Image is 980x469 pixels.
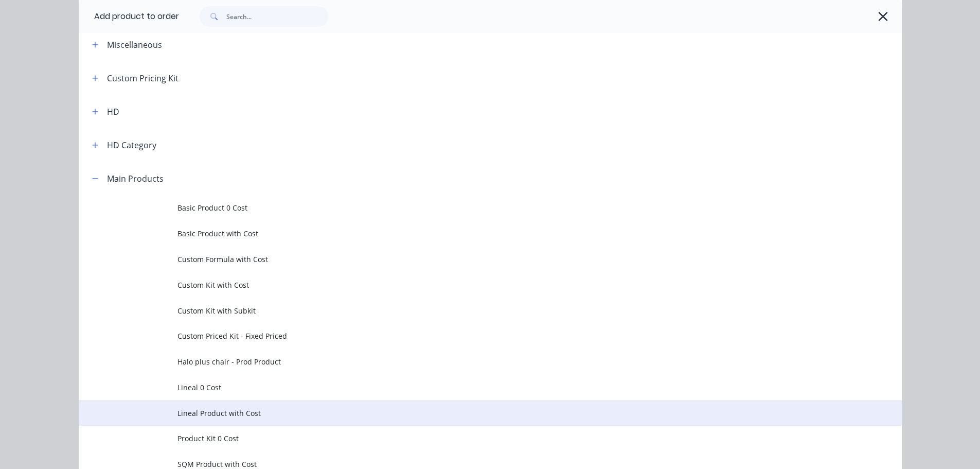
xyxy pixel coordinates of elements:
[177,228,757,239] span: Basic Product with Cost
[107,39,162,51] div: Miscellaneous
[226,6,328,27] input: Search...
[177,280,757,290] span: Custom Kit with Cost
[177,408,757,419] span: Lineal Product with Cost
[177,382,757,393] span: Lineal 0 Cost
[107,172,164,185] div: Main Products
[177,356,757,367] span: Halo plus chair - Prod Product
[177,331,757,341] span: Custom Priced Kit - Fixed Priced
[107,72,179,84] div: Custom Pricing Kit
[177,305,757,316] span: Custom Kit with Subkit
[107,139,156,151] div: HD Category
[177,433,757,444] span: Product Kit 0 Cost
[107,106,119,118] div: HD
[177,254,757,265] span: Custom Formula with Cost
[177,202,757,213] span: Basic Product 0 Cost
